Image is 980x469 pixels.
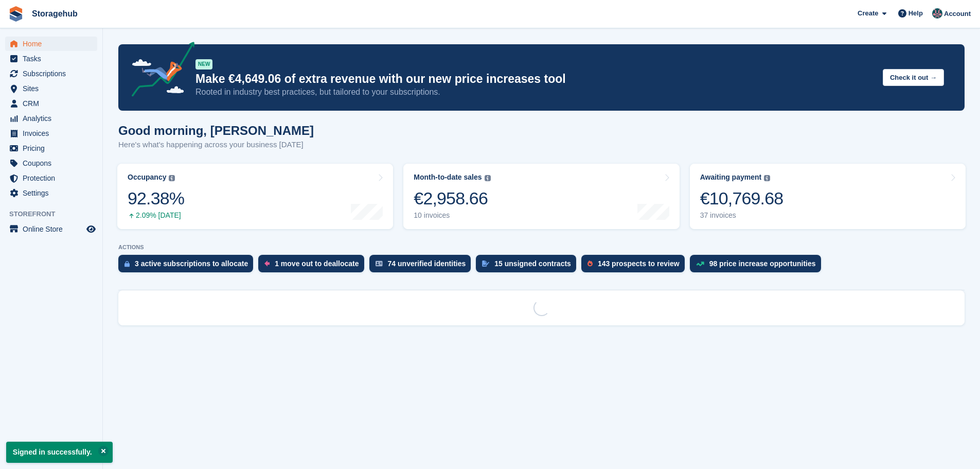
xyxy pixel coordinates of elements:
[6,442,113,463] p: Signed in successfully.
[369,255,476,277] a: 74 unverified identities
[5,37,97,51] a: menu
[118,124,314,137] h1: Good morning, [PERSON_NAME]
[764,175,770,181] img: icon-info-grey-7440780725fd019a000dd9b08b2336e03edf1995a4989e88bcd33f0948082b44.svg
[23,81,84,96] span: Sites
[5,51,97,66] a: menu
[5,111,97,126] a: menu
[23,171,84,185] span: Protection
[23,222,84,236] span: Online Store
[128,211,184,220] div: 2.09% [DATE]
[23,96,84,111] span: CRM
[124,260,130,267] img: active_subscription_to_allocate_icon-d502201f5373d7db506a760aba3b589e785aa758c864c3986d89f69b8ff3...
[5,171,97,185] a: menu
[5,126,97,141] a: menu
[414,188,490,209] div: €2,958.66
[28,5,82,22] a: Storagehub
[5,96,97,111] a: menu
[482,260,489,267] img: contract_signature_icon-13c848040528278c33f63329250d36e43548de30e8caae1d1a13099fd9432cc5.svg
[23,126,84,141] span: Invoices
[494,259,571,268] div: 15 unsigned contracts
[587,260,593,267] img: prospect-51fa495bee0391a8d652442698ab0144808aea92771e9ea1ae160a38d050c398.svg
[414,211,490,220] div: 10 invoices
[598,259,680,268] div: 143 prospects to review
[5,66,97,81] a: menu
[581,255,690,277] a: 143 prospects to review
[700,173,762,182] div: Awaiting payment
[700,211,783,220] div: 37 invoices
[5,156,97,170] a: menu
[908,8,923,19] span: Help
[195,59,212,70] div: NEW
[376,260,383,267] img: verify_identity-adf6edd0f0f0b5bbfe63781bf79b02c33cf7c696d77639b501bdc392416b5a36.svg
[403,164,679,229] a: Month-to-date sales €2,958.66 10 invoices
[258,255,369,277] a: 1 move out to deallocate
[117,164,393,229] a: Occupancy 92.38% 2.09% [DATE]
[275,259,359,268] div: 1 move out to deallocate
[709,259,816,268] div: 98 price increase opportunities
[5,186,97,200] a: menu
[169,175,175,181] img: icon-info-grey-7440780725fd019a000dd9b08b2336e03edf1995a4989e88bcd33f0948082b44.svg
[23,156,84,170] span: Coupons
[932,8,942,19] img: Anirudh Muralidharan
[195,86,875,98] p: Rooted in industry best practices, but tailored to your subscriptions.
[476,255,581,277] a: 15 unsigned contracts
[23,51,84,66] span: Tasks
[128,188,184,209] div: 92.38%
[5,141,97,155] a: menu
[883,69,944,86] button: Check it out →
[23,37,84,51] span: Home
[858,8,878,19] span: Create
[700,188,783,209] div: €10,769.68
[195,72,875,86] p: Make €4,649.06 of extra revenue with our new price increases tool
[690,255,826,277] a: 98 price increase opportunities
[128,173,166,182] div: Occupancy
[5,81,97,96] a: menu
[5,222,97,236] a: menu
[118,139,314,151] p: Here's what's happening across your business [DATE]
[690,164,966,229] a: Awaiting payment €10,769.68 37 invoices
[696,262,704,266] img: price_increase_opportunities-93ffe204e8149a01c8c9dc8f82e8f89637d9d84a8eef4429ea346261dce0b2c0.svg
[23,111,84,126] span: Analytics
[264,260,270,267] img: move_outs_to_deallocate_icon-f764333ba52eb49d3ac5e1228854f67142a1ed5810a6f6cc68b1a99e826820c5.svg
[414,173,482,182] div: Month-to-date sales
[123,42,195,100] img: price-adjustments-announcement-icon-8257ccfd72463d97f412b2fc003d46551f7dbcb40ab6d574587a9cd5c0d94...
[135,259,248,268] div: 3 active subscriptions to allocate
[23,141,84,155] span: Pricing
[85,223,97,235] a: Preview store
[8,6,24,22] img: stora-icon-8386f47178a22dfd0bd8f6a31ec36ba5ce8667c1dd55bd0f319d3a0aa187defe.svg
[9,209,102,219] span: Storefront
[485,175,491,181] img: icon-info-grey-7440780725fd019a000dd9b08b2336e03edf1995a4989e88bcd33f0948082b44.svg
[23,186,84,200] span: Settings
[118,255,258,277] a: 3 active subscriptions to allocate
[23,66,84,81] span: Subscriptions
[388,259,466,268] div: 74 unverified identities
[118,244,965,251] p: ACTIONS
[944,9,971,19] span: Account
